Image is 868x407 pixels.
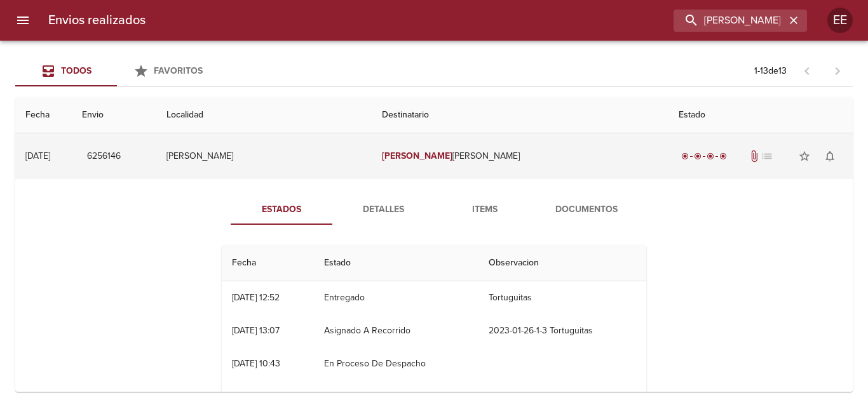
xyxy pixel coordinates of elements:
[694,152,702,160] span: radio_button_checked
[478,281,646,314] td: Tortuguitas
[222,245,314,281] th: Fecha
[792,64,822,77] span: Pagina anterior
[48,10,146,30] h6: Envios realizados
[668,97,853,133] th: Estado
[681,152,689,160] span: radio_button_checked
[679,150,729,163] div: Entregado
[15,97,72,133] th: Fecha
[372,133,668,179] td: [PERSON_NAME]
[382,150,452,161] em: [PERSON_NAME]
[761,150,773,163] span: No tiene pedido asociado
[478,245,646,281] th: Observacion
[827,8,853,33] div: Abrir información de usuario
[719,152,727,160] span: radio_button_checked
[754,65,787,77] p: 1 - 13 de 13
[372,97,668,133] th: Destinatario
[340,202,426,218] span: Detalles
[314,314,478,347] td: Asignado A Recorrido
[72,97,156,133] th: Envio
[232,391,280,402] div: [DATE] 10:43
[232,292,280,303] div: [DATE] 12:52
[314,347,478,380] td: En Proceso De Despacho
[314,281,478,314] td: Entregado
[156,133,372,179] td: [PERSON_NAME]
[8,5,38,36] button: menu
[707,152,714,160] span: radio_button_checked
[154,65,203,76] span: Favoritos
[87,149,121,164] span: 6256146
[478,314,646,347] td: 2023-01-26-1-3 Tortuguitas
[232,358,280,369] div: [DATE] 10:43
[817,143,843,169] button: Activar notificaciones
[543,202,630,218] span: Documentos
[827,8,853,33] div: EE
[156,97,372,133] th: Localidad
[25,150,50,161] div: [DATE]
[61,65,92,76] span: Todos
[798,150,811,163] span: star_border
[232,325,280,336] div: [DATE] 13:07
[231,194,637,225] div: Tabs detalle de guia
[442,202,528,218] span: Items
[15,56,219,86] div: Tabs Envios
[238,202,325,218] span: Estados
[82,145,126,168] button: 6256146
[822,56,853,86] span: Pagina siguiente
[314,245,478,281] th: Estado
[748,150,761,163] span: Tiene documentos adjuntos
[824,150,836,163] span: notifications_none
[792,143,817,169] button: Agregar a favoritos
[674,10,785,32] input: buscar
